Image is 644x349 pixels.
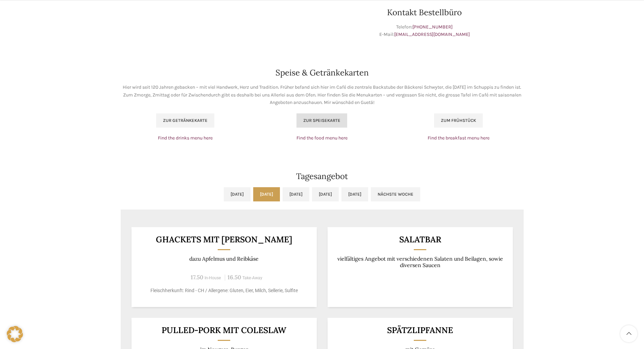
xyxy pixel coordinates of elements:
a: Zum Frühstück [434,113,483,128]
p: Telefon: E-Mail: [326,23,524,39]
a: [DATE] [253,187,280,201]
h2: Kontakt Bestellbüro [326,8,524,17]
h3: Ghackets mit [PERSON_NAME] [140,235,308,244]
a: Find the food menu here [296,135,348,141]
h3: Pulled-Pork mit Coleslaw [140,326,308,334]
span: Take-Away [242,276,262,280]
p: dazu Apfelmus und Reibkäse [140,256,308,262]
a: Zur Speisekarte [296,113,347,128]
a: Find the breakfast menu here [428,135,490,141]
a: [DATE] [341,187,368,201]
h3: Spätzlipfanne [336,326,504,334]
span: 17.50 [191,274,203,281]
span: In-House [205,276,221,280]
span: Zur Getränkekarte [163,118,208,123]
p: vielfältiges Angebot mit verschiedenen Salaten und Beilagen, sowie diversen Saucen [336,256,504,269]
h3: Salatbar [336,235,504,244]
a: Find the drinks menu here [158,135,213,141]
a: [DATE] [312,187,339,201]
span: 16.50 [228,274,241,281]
a: [DATE] [224,187,251,201]
span: Zum Frühstück [441,118,476,123]
h2: Tagesangebot [121,172,524,180]
p: Hier wird seit 120 Jahren gebacken – mit viel Handwerk, Herz und Tradition. Früher befand sich hi... [121,84,524,106]
a: Zur Getränkekarte [156,113,214,128]
a: Nächste Woche [371,187,420,201]
span: Zur Speisekarte [303,118,340,123]
a: [EMAIL_ADDRESS][DOMAIN_NAME] [394,31,470,37]
a: [PHONE_NUMBER] [412,24,453,30]
a: Scroll to top button [620,325,637,342]
p: Fleischherkunft: Rind - CH / Allergene: Gluten, Eier, Milch, Sellerie, Sulfite [140,287,308,294]
h2: Speise & Getränkekarten [121,69,524,77]
a: [DATE] [283,187,309,201]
